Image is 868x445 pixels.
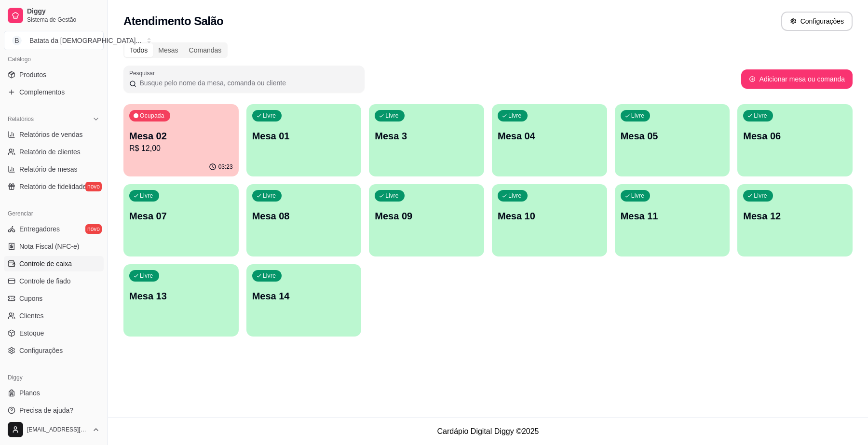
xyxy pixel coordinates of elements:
a: Nota Fiscal (NFC-e) [4,239,104,254]
p: Mesa 02 [129,129,233,143]
p: Livre [263,272,276,280]
p: Mesa 12 [743,209,847,223]
p: Livre [508,192,522,200]
p: Livre [385,112,399,120]
button: LivreMesa 3 [369,104,484,176]
button: LivreMesa 10 [492,184,607,256]
button: LivreMesa 09 [369,184,484,256]
a: Controle de fiado [4,273,104,289]
p: Mesa 01 [252,129,356,143]
a: Relatório de mesas [4,162,104,177]
div: Mesas [153,43,183,57]
p: Livre [631,192,645,200]
button: LivreMesa 04 [492,104,607,176]
button: LivreMesa 08 [246,184,362,256]
p: 03:23 [218,163,233,171]
button: Adicionar mesa ou comanda [741,69,853,89]
p: Mesa 11 [621,209,724,223]
span: B [12,36,22,45]
span: Precisa de ajuda? [19,405,73,415]
p: Livre [263,192,276,200]
button: LivreMesa 05 [615,104,730,176]
span: Configurações [19,346,63,355]
a: Relatório de clientes [4,144,104,160]
input: Pesquisar [136,78,359,88]
div: Diggy [4,370,104,385]
button: Select a team [4,31,104,50]
p: Mesa 08 [252,209,356,223]
p: Mesa 09 [375,209,478,223]
span: Relatório de fidelidade [19,182,86,191]
div: Comandas [184,43,227,57]
p: Livre [631,112,645,120]
p: Mesa 14 [252,289,356,303]
span: Cupons [19,294,42,303]
button: LivreMesa 13 [123,264,239,337]
div: Gerenciar [4,206,104,221]
label: Pesquisar [129,69,158,77]
span: Relatório de clientes [19,147,81,157]
a: Relatórios de vendas [4,127,104,142]
a: Planos [4,385,104,401]
a: Configurações [4,343,104,358]
p: Livre [140,192,153,200]
span: Clientes [19,311,44,321]
a: Estoque [4,325,104,341]
a: Precisa de ajuda? [4,403,104,418]
a: Relatório de fidelidadenovo [4,179,104,194]
p: Livre [263,112,276,120]
p: Livre [754,112,767,120]
p: Ocupada [140,112,164,120]
a: Produtos [4,67,104,82]
span: Controle de caixa [19,259,72,269]
span: Diggy [27,7,100,16]
p: Livre [508,112,522,120]
span: Entregadores [19,224,60,234]
div: Catálogo [4,52,104,67]
p: R$ 12,00 [129,143,233,154]
a: Clientes [4,308,104,324]
a: Entregadoresnovo [4,221,104,237]
p: Mesa 04 [498,129,601,143]
a: Controle de caixa [4,256,104,271]
span: Sistema de Gestão [27,16,100,24]
p: Mesa 06 [743,129,847,143]
p: Mesa 10 [498,209,601,223]
button: OcupadaMesa 02R$ 12,0003:23 [123,104,239,176]
button: LivreMesa 01 [246,104,362,176]
a: DiggySistema de Gestão [4,4,104,27]
div: Batata da [DEMOGRAPHIC_DATA] ... [29,36,141,45]
span: Nota Fiscal (NFC-e) [19,242,79,251]
a: Cupons [4,291,104,306]
p: Livre [140,272,153,280]
div: Todos [124,43,153,57]
span: Relatórios [8,115,34,123]
p: Mesa 13 [129,289,233,303]
button: LivreMesa 07 [123,184,239,256]
p: Livre [385,192,399,200]
span: Relatórios de vendas [19,130,83,139]
span: Controle de fiado [19,276,71,286]
span: Relatório de mesas [19,164,78,174]
button: Configurações [781,12,853,31]
p: Mesa 3 [375,129,478,143]
span: Estoque [19,328,44,338]
span: Complementos [19,87,65,97]
button: LivreMesa 14 [246,264,362,337]
p: Livre [754,192,767,200]
p: Mesa 07 [129,209,233,223]
span: Produtos [19,70,46,80]
span: [EMAIL_ADDRESS][DOMAIN_NAME] [27,426,88,433]
h2: Atendimento Salão [123,13,223,29]
button: LivreMesa 06 [737,104,853,176]
footer: Cardápio Digital Diggy © 2025 [108,418,868,445]
a: Complementos [4,84,104,100]
button: LivreMesa 11 [615,184,730,256]
span: Planos [19,388,40,398]
button: [EMAIL_ADDRESS][DOMAIN_NAME] [4,418,104,441]
p: Mesa 05 [621,129,724,143]
button: LivreMesa 12 [737,184,853,256]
